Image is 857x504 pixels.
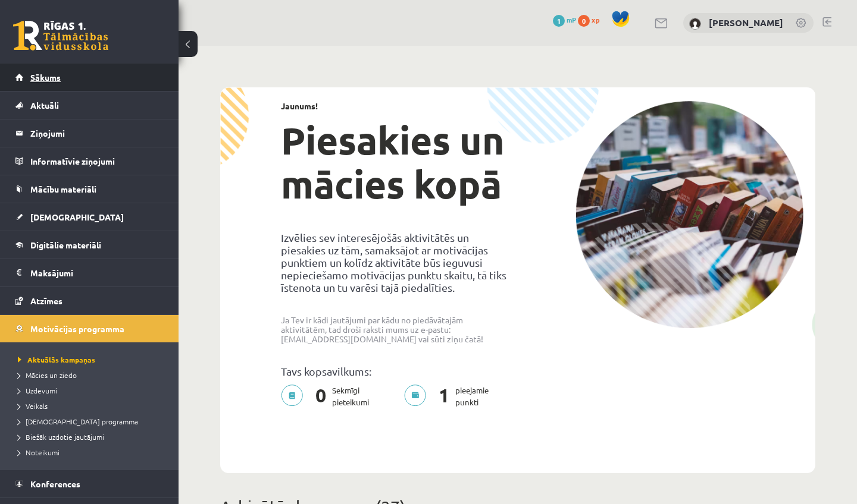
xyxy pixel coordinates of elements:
legend: Maksājumi [30,259,164,286]
a: 0 xp [578,15,605,24]
span: Uzdevumi [18,386,57,395]
a: Motivācijas programma [15,315,164,342]
a: Noteikumi [18,447,167,458]
a: Maksājumi [15,259,164,286]
span: Atzīmes [30,295,62,306]
h1: Piesakies un mācies kopā [281,118,509,206]
span: Sākums [30,72,61,83]
span: 0 [578,15,590,27]
span: Motivācijas programma [30,323,124,334]
a: 1 mP [553,15,576,24]
p: Sekmīgi pieteikumi [281,385,376,408]
span: mP [567,15,576,24]
span: xp [592,15,599,24]
a: [PERSON_NAME] [709,17,783,29]
p: Ja Tev ir kādi jautājumi par kādu no piedāvātajām aktivitātēm, tad droši raksti mums uz e-pastu: ... [281,315,509,344]
a: Informatīvie ziņojumi [15,147,164,175]
strong: Jaunums! [281,100,318,111]
a: Aktuālās kampaņas [18,354,167,365]
a: Veikals [18,401,167,411]
span: [DEMOGRAPHIC_DATA] [30,212,124,222]
a: Rīgas 1. Tālmācības vidusskola [13,21,108,51]
span: Aktuālās kampaņas [18,355,95,364]
span: Noteikumi [18,448,60,457]
a: Atzīmes [15,287,164,314]
a: Ziņojumi [15,119,164,147]
legend: Ziņojumi [30,119,164,147]
a: Uzdevumi [18,385,167,396]
a: Konferences [15,470,164,497]
p: Tavs kopsavilkums: [281,365,509,377]
a: Mācību materiāli [15,175,164,203]
a: Sākums [15,64,164,91]
a: [DEMOGRAPHIC_DATA] [15,203,164,231]
span: Mācies un ziedo [18,370,77,380]
span: 1 [553,15,565,27]
span: 0 [309,385,332,408]
span: Veikals [18,401,48,411]
span: Konferences [30,478,80,489]
span: Aktuāli [30,100,59,111]
a: [DEMOGRAPHIC_DATA] programma [18,416,167,427]
span: Mācību materiāli [30,184,96,194]
span: Digitālie materiāli [30,240,101,250]
a: Biežāk uzdotie jautājumi [18,431,167,442]
img: campaign-image-1c4f3b39ab1f89d1fca25a8facaab35ebc8e40cf20aedba61fd73fb4233361ac.png [575,101,803,328]
span: Biežāk uzdotie jautājumi [18,432,104,442]
span: [DEMOGRAPHIC_DATA] programma [18,417,138,426]
legend: Informatīvie ziņojumi [30,147,164,175]
p: pieejamie punkti [404,385,496,408]
img: Loreta Lote Šķeltiņa [689,18,701,30]
a: Mācies un ziedo [18,370,167,380]
p: Izvēlies sev interesējošās aktivitātēs un piesakies uz tām, samaksājot ar motivācijas punktiem un... [281,231,509,294]
a: Digitālie materiāli [15,231,164,259]
a: Aktuāli [15,92,164,119]
span: 1 [433,385,455,408]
